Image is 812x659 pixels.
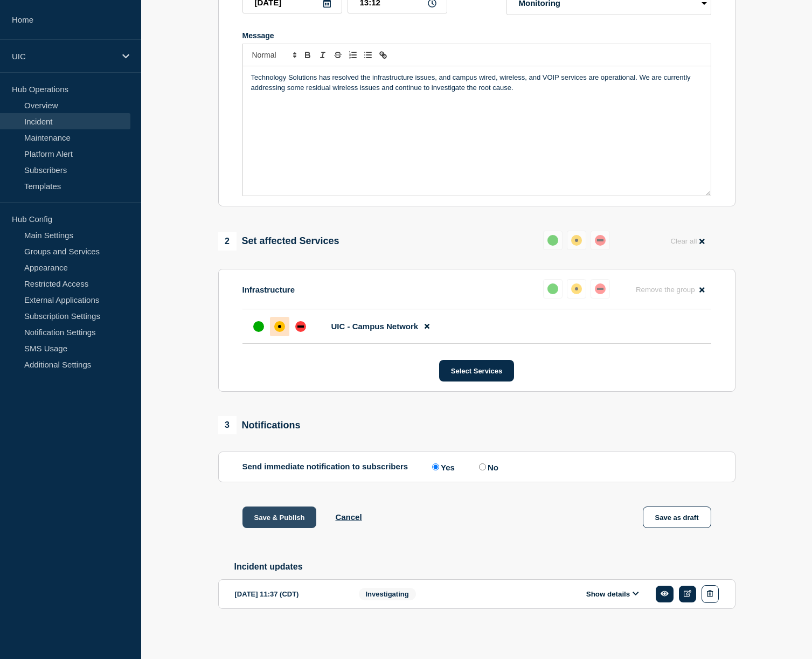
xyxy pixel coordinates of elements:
p: Infrastructure [242,285,295,294]
div: up [253,321,264,332]
p: Technology Solutions has resolved the infrastructure issues, and campus wired, wireless, and VOIP... [251,73,703,93]
p: UIC [12,52,115,61]
button: Show details [583,589,642,599]
button: Save & Publish [242,507,317,528]
span: Investigating [359,588,416,600]
div: affected [571,235,582,246]
div: down [595,283,606,294]
div: Message [243,66,711,196]
input: No [479,463,486,470]
div: up [547,235,558,246]
div: down [295,321,306,332]
h2: Incident updates [234,562,735,572]
div: Message [242,31,711,40]
button: affected [567,279,586,299]
div: up [547,283,558,294]
button: Toggle link [376,48,391,61]
p: Send immediate notification to subscribers [242,462,408,472]
button: Remove the group [629,279,711,300]
div: Notifications [218,416,301,434]
span: Remove the group [636,286,695,294]
button: up [543,279,563,299]
label: Yes [429,462,455,472]
button: Clear all [664,231,711,252]
button: Toggle italic text [315,48,330,61]
button: Toggle ordered list [345,48,360,61]
div: [DATE] 11:37 (CDT) [235,585,343,603]
button: Save as draft [643,507,711,528]
button: Toggle strikethrough text [330,48,345,61]
div: affected [571,283,582,294]
div: affected [274,321,285,332]
span: Font size [247,48,300,61]
span: UIC - Campus Network [331,322,419,331]
div: down [595,235,606,246]
span: 2 [218,232,237,251]
button: Select Services [439,360,514,381]
button: down [591,279,610,299]
div: Set affected Services [218,232,339,251]
span: 3 [218,416,237,434]
button: down [591,231,610,250]
button: up [543,231,563,250]
label: No [476,462,498,472]
input: Yes [432,463,439,470]
div: Send immediate notification to subscribers [242,462,711,472]
button: Cancel [335,512,362,522]
button: affected [567,231,586,250]
button: Toggle bulleted list [360,48,376,61]
button: Toggle bold text [300,48,315,61]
